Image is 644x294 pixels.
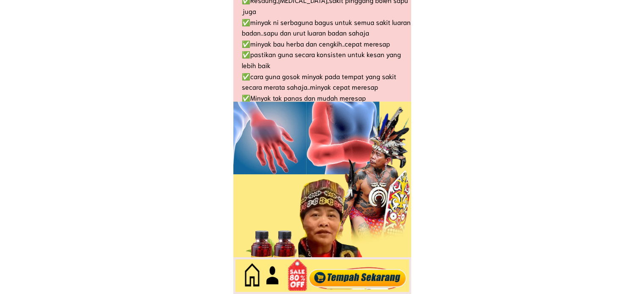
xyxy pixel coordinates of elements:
[235,38,411,49] li: ✅minyak bau herba dan cengkih..cepat meresap
[235,92,411,103] li: ✅Minyak tak panas dan mudah meresap
[235,71,411,92] li: ✅cara guna gosok minyak pada tempat yang sakit secara merata sahaja..minyak cepat meresap
[235,49,411,70] li: ✅pastikan guna secara konsisten untuk kesan yang lebih baik
[235,16,411,38] li: ✅minyak ni serbaguna bagus untuk semua sakit luaran badan..sapu dan urut luaran badan sahaja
